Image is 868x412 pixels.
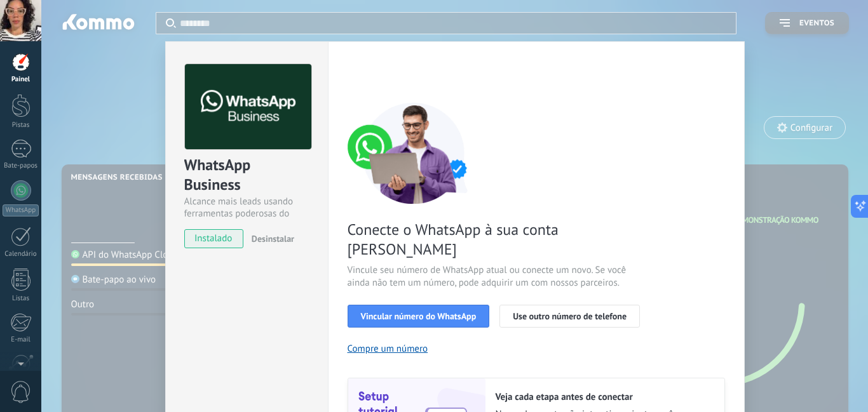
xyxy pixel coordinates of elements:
img: número de conexão [348,102,481,204]
img: logo_main.png [185,64,311,150]
font: Painel [11,75,30,84]
font: Vincular número do WhatsApp [361,310,477,322]
font: Pistas [12,121,30,130]
font: Veja cada etapa antes de conectar [496,391,633,403]
font: Desinstalar [252,233,294,244]
button: Compre um número [348,343,428,355]
font: instalado [194,232,232,244]
button: Use outro número de telefone [499,305,640,328]
font: Calendário [4,249,36,258]
font: WhatsApp [6,206,36,215]
font: Bate-papos [4,161,37,170]
div: WhatsApp Business [184,155,309,196]
font: E-mail [11,335,30,344]
font: Use outro número de telefone [513,310,627,322]
font: Listas [12,294,29,303]
button: Vincular número do WhatsApp [348,305,490,328]
font: WhatsApp Business [184,155,255,194]
font: Alcance mais leads usando ferramentas poderosas do WhatsApp [184,196,294,232]
button: Desinstalar [247,229,294,248]
font: Conecte o WhatsApp à sua conta [PERSON_NAME] [348,220,559,259]
font: Vincule seu número de WhatsApp atual ou conecte um novo. Se você ainda não tem um número, pode ad... [348,264,627,289]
